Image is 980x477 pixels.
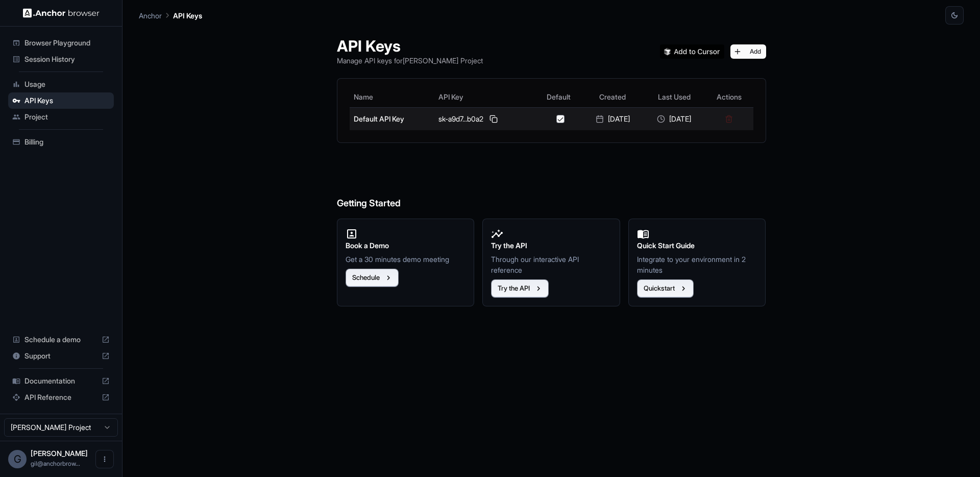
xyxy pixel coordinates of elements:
[535,87,582,107] th: Default
[337,155,766,211] h6: Getting Started
[139,10,202,21] nav: breadcrumb
[24,376,97,386] span: Documentation
[24,351,97,361] span: Support
[8,35,114,51] div: Browser Playground
[346,254,466,265] p: Get a 30 minutes demo meeting
[31,460,80,467] span: gil@anchorbrowser.io
[346,269,399,287] button: Schedule
[491,279,549,298] button: Try the API
[637,240,757,251] h2: Quick Start Guide
[350,87,435,107] th: Name
[24,392,97,402] span: API Reference
[8,134,114,150] div: Billing
[24,38,110,48] span: Browser Playground
[8,76,114,92] div: Usage
[705,87,753,107] th: Actions
[350,107,435,130] td: Default API Key
[24,79,110,89] span: Usage
[637,279,694,298] button: Quickstart
[23,8,100,18] img: Anchor Logo
[337,55,483,66] p: Manage API keys for [PERSON_NAME] Project
[644,87,705,107] th: Last Used
[487,113,500,125] button: Copy API key
[582,87,643,107] th: Created
[8,51,114,67] div: Session History
[24,335,97,345] span: Schedule a demo
[648,114,701,124] div: [DATE]
[637,254,757,275] p: Integrate to your environment in 2 minutes
[24,112,110,122] span: Project
[8,373,114,389] div: Documentation
[8,389,114,406] div: API Reference
[24,96,110,106] span: API Keys
[660,44,724,59] img: Add anchorbrowser MCP server to Cursor
[337,37,483,55] h1: API Keys
[491,254,611,275] p: Through our interactive API reference
[491,240,611,251] h2: Try the API
[8,92,114,109] div: API Keys
[438,113,531,125] div: sk-a9d7...b0a2
[24,137,110,147] span: Billing
[730,44,766,59] button: Add
[8,331,114,348] div: Schedule a demo
[95,450,114,468] button: Open menu
[24,54,110,64] span: Session History
[31,449,88,458] span: Gil Dankner
[434,87,535,107] th: API Key
[346,240,466,251] h2: Book a Demo
[173,10,202,21] p: API Keys
[8,348,114,364] div: Support
[8,109,114,125] div: Project
[586,114,639,124] div: [DATE]
[139,10,162,21] p: Anchor
[8,450,27,468] div: G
